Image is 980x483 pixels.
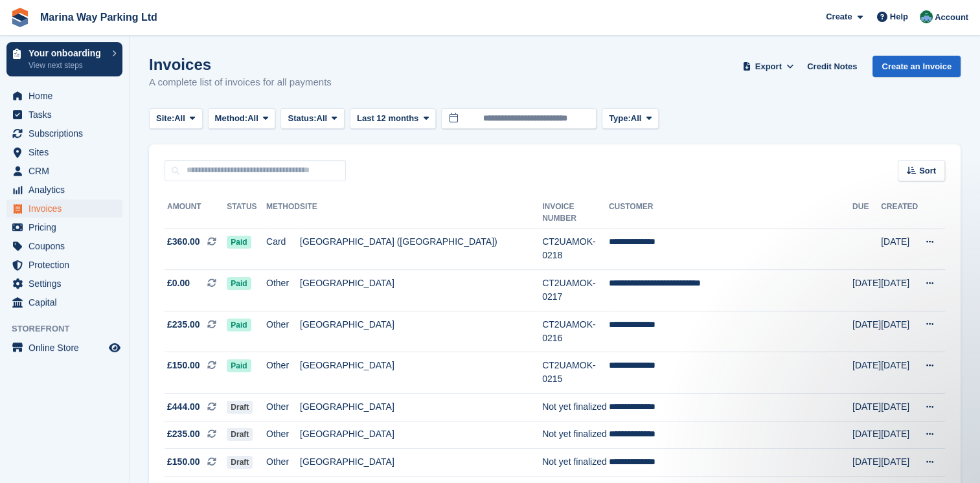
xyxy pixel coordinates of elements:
[602,108,659,129] button: Type: All
[6,143,122,161] a: menu
[542,449,609,477] td: Not yet finalized
[542,270,609,311] td: CT2UAMOK-0217
[920,10,933,23] img: Richard
[300,270,542,311] td: [GEOGRAPHIC_DATA]
[266,270,300,311] td: Other
[890,10,908,23] span: Help
[174,112,185,125] span: All
[881,197,918,229] th: Created
[28,60,106,71] p: View next steps
[6,162,122,180] a: menu
[28,293,106,311] span: Capital
[6,293,122,311] a: menu
[28,199,106,218] span: Invoices
[881,352,918,394] td: [DATE]
[266,352,300,394] td: Other
[852,449,881,477] td: [DATE]
[280,108,344,129] button: Status: All
[631,112,642,125] span: All
[542,229,609,270] td: CT2UAMOK-0218
[266,421,300,449] td: Other
[317,112,328,125] span: All
[881,421,918,449] td: [DATE]
[266,394,300,421] td: Other
[227,359,251,372] span: Paid
[227,401,253,414] span: Draft
[542,352,609,394] td: CT2UAMOK-0215
[149,56,332,73] h1: Invoices
[28,87,106,105] span: Home
[881,394,918,421] td: [DATE]
[107,340,122,355] a: Preview store
[6,181,122,199] a: menu
[802,56,862,77] a: Credit Notes
[6,218,122,236] a: menu
[300,197,542,229] th: Site
[935,11,968,24] span: Account
[6,199,122,218] a: menu
[266,197,300,229] th: Method
[167,427,200,441] span: £235.00
[542,394,609,421] td: Not yet finalized
[28,162,106,180] span: CRM
[247,112,258,125] span: All
[852,197,881,229] th: Due
[28,181,106,199] span: Analytics
[28,218,106,236] span: Pricing
[542,197,609,229] th: Invoice Number
[208,108,276,129] button: Method: All
[300,449,542,477] td: [GEOGRAPHIC_DATA]
[6,275,122,293] a: menu
[227,456,253,469] span: Draft
[300,352,542,394] td: [GEOGRAPHIC_DATA]
[28,124,106,142] span: Subscriptions
[10,8,30,27] img: stora-icon-8386f47178a22dfd0bd8f6a31ec36ba5ce8667c1dd55bd0f319d3a0aa187defe.svg
[852,394,881,421] td: [DATE]
[6,42,122,76] a: Your onboarding View next steps
[227,319,251,331] span: Paid
[266,449,300,477] td: Other
[357,112,418,125] span: Last 12 months
[852,421,881,449] td: [DATE]
[852,270,881,311] td: [DATE]
[6,237,122,255] a: menu
[300,394,542,421] td: [GEOGRAPHIC_DATA]
[881,270,918,311] td: [DATE]
[215,112,248,125] span: Method:
[167,359,200,372] span: £150.00
[28,275,106,293] span: Settings
[881,449,918,477] td: [DATE]
[6,339,122,357] a: menu
[28,237,106,255] span: Coupons
[852,352,881,394] td: [DATE]
[165,197,227,229] th: Amount
[826,10,852,23] span: Create
[28,339,106,357] span: Online Store
[872,56,961,77] a: Create an Invoice
[266,311,300,352] td: Other
[227,236,251,249] span: Paid
[852,311,881,352] td: [DATE]
[288,112,316,125] span: Status:
[28,143,106,161] span: Sites
[6,256,122,274] a: menu
[227,197,266,229] th: Status
[6,87,122,105] a: menu
[28,49,106,58] p: Your onboarding
[881,311,918,352] td: [DATE]
[149,108,203,129] button: Site: All
[167,235,200,249] span: £360.00
[227,277,251,290] span: Paid
[609,197,852,229] th: Customer
[167,455,200,469] span: £150.00
[740,56,797,77] button: Export
[755,60,782,73] span: Export
[300,421,542,449] td: [GEOGRAPHIC_DATA]
[227,428,253,441] span: Draft
[167,276,190,290] span: £0.00
[6,124,122,142] a: menu
[6,106,122,124] a: menu
[919,164,936,177] span: Sort
[28,256,106,274] span: Protection
[167,400,200,414] span: £444.00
